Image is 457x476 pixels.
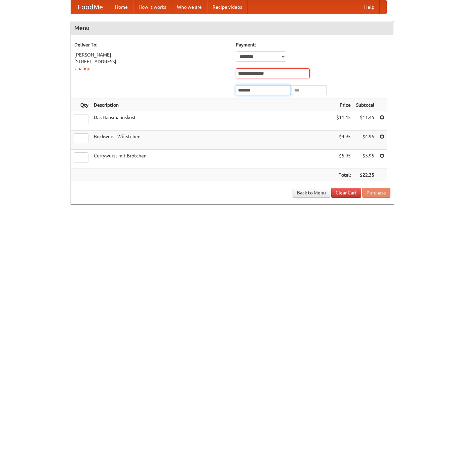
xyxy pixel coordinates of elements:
th: Qty [71,99,91,111]
a: Home [110,0,133,14]
h5: Deliver To: [74,41,229,48]
td: $4.95 [353,131,377,150]
a: Back to Menu [293,188,330,198]
th: Subtotal [353,99,377,111]
th: Description [91,99,334,111]
a: Change [74,66,90,71]
a: FoodMe [71,0,110,14]
h5: Payment: [236,41,390,48]
th: Price [334,99,353,111]
a: Clear Cart [331,188,361,198]
td: $11.45 [334,111,353,131]
td: Das Hausmannskost [91,111,334,131]
th: Total: [334,169,353,181]
h4: Menu [71,21,394,35]
td: Currywurst mit Brötchen [91,150,334,169]
td: $4.95 [334,131,353,150]
div: [PERSON_NAME] [74,51,229,58]
a: Who we are [172,0,207,14]
td: Bockwurst Würstchen [91,131,334,150]
th: $22.35 [353,169,377,181]
a: Help [359,0,380,14]
div: [STREET_ADDRESS] [74,58,229,65]
a: Recipe videos [207,0,247,14]
td: $5.95 [334,150,353,169]
button: Purchase [362,188,390,198]
td: $11.45 [353,111,377,131]
a: How it works [133,0,172,14]
td: $5.95 [353,150,377,169]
